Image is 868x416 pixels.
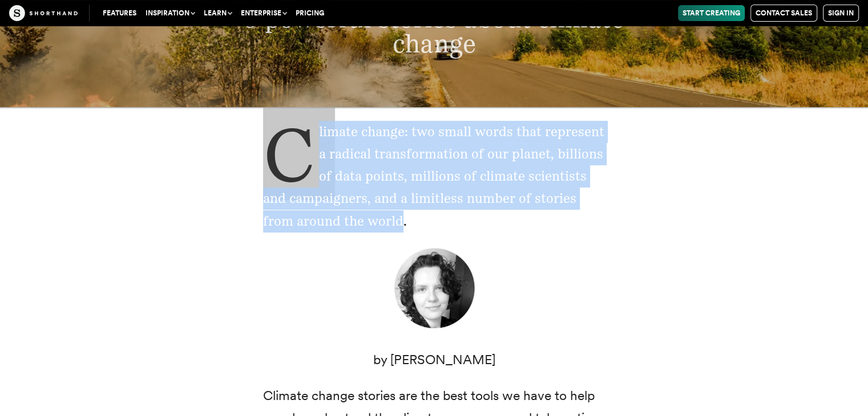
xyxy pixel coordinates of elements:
[199,5,236,21] button: Learn
[291,5,329,21] a: Pricing
[141,5,199,21] button: Inspiration
[263,121,605,232] p: Climate change: two small words that represent a radical transformation of our planet, billions o...
[678,5,745,21] a: Start Creating
[98,5,141,21] a: Features
[823,5,859,22] a: Sign in
[244,3,624,59] span: 9 powerful stories about climate change
[750,5,817,22] a: Contact Sales
[9,5,78,21] img: The Craft
[263,349,605,371] p: by [PERSON_NAME]
[236,5,291,21] button: Enterprise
